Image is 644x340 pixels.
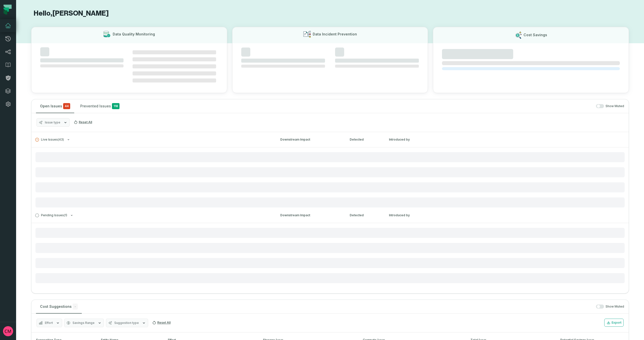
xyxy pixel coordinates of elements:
[31,9,629,18] h1: Hello, [PERSON_NAME]
[389,213,434,218] div: Introduced by
[36,300,82,313] button: Cost Suggestions
[73,304,78,310] span: -
[36,319,62,327] button: Effort
[232,27,428,93] button: Data Incident Prevention
[35,138,271,142] button: Live Issues(43)
[524,32,547,37] h3: Cost Savings
[31,223,629,283] div: Pending Issues(1)
[31,27,227,93] button: Data Quality Monitoring
[36,99,74,113] button: Open Issues
[63,103,70,109] span: critical issues and errors combined
[45,120,60,124] span: Issue type
[313,32,357,37] h3: Data Incident Prevention
[126,104,624,108] div: Show Muted
[35,214,67,217] span: Pending Issues ( 1 )
[84,305,624,309] div: Show Muted
[72,321,95,325] span: Savings Range
[150,319,173,327] button: Reset All
[76,99,124,113] button: Prevented Issues
[3,326,13,336] img: avatar of Collin Marsden
[35,214,271,217] button: Pending Issues(1)
[604,319,624,327] button: Export
[113,32,155,37] h3: Data Quality Monitoring
[106,319,148,327] button: Suggestion type
[350,137,380,142] div: Detected
[35,138,64,142] span: Live Issues ( 43 )
[64,319,104,327] button: Savings Range
[31,147,629,207] div: Live Issues(43)
[36,118,70,127] button: Issue type
[72,118,94,126] button: Reset All
[389,137,434,142] div: Introduced by
[112,103,119,109] span: 118
[280,137,341,142] div: Downstream Impact
[280,213,341,218] div: Downstream Impact
[350,213,380,218] div: Detected
[433,27,629,93] button: Cost Savings
[45,321,53,325] span: Effort
[114,321,139,325] span: Suggestion type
